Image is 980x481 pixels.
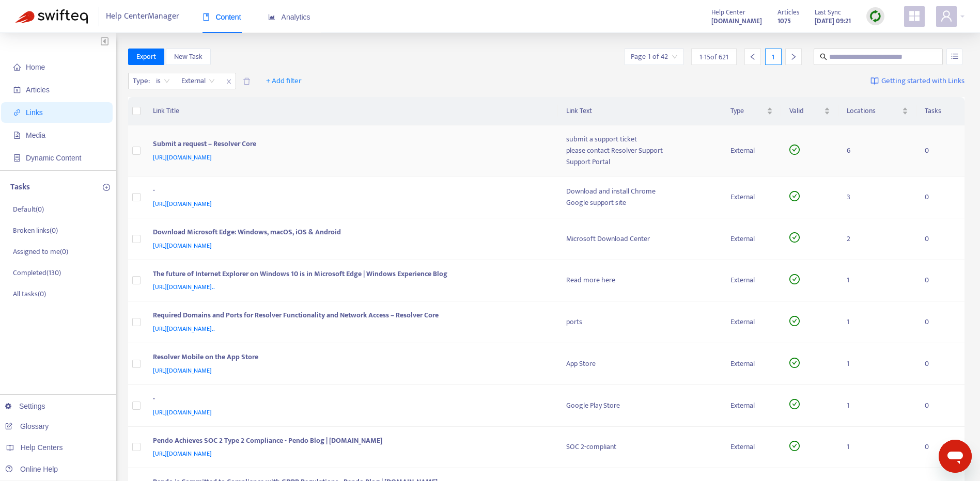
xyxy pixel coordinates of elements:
img: Swifteq [15,9,88,24]
div: Support Portal [566,156,714,168]
th: Type [722,97,782,125]
div: External [730,316,773,328]
span: delete [243,77,251,85]
span: Locations [847,105,900,117]
p: Broken links ( 0 ) [13,225,58,236]
td: 0 [916,427,965,469]
span: [URL][DOMAIN_NAME] [153,365,212,376]
a: Settings [5,402,45,410]
span: [URL][DOMAIN_NAME] [153,407,212,418]
span: 1 - 15 of 621 [699,52,728,62]
span: check-circle [789,358,800,368]
button: + Add filter [258,73,309,89]
span: close [222,75,236,88]
th: Valid [781,97,838,125]
button: New Task [166,49,211,65]
span: Dynamic Content [26,154,81,162]
td: 6 [838,125,916,177]
div: 1 [765,49,782,65]
div: External [730,191,773,203]
p: Tasks [10,181,30,194]
div: ‎Resolver Mobile on the App Store [153,351,546,365]
div: External [730,441,773,453]
span: [URL][DOMAIN_NAME] [153,241,212,251]
div: Submit a request – Resolver Core [153,138,546,152]
span: left [749,53,756,60]
span: [URL][DOMAIN_NAME] [153,199,212,209]
span: Help Center [711,7,745,18]
span: Type [730,105,765,117]
td: 0 [916,260,965,302]
span: Help Center Manager [106,7,179,26]
span: check-circle [789,441,800,451]
p: Completed ( 130 ) [13,267,61,278]
td: 1 [838,385,916,427]
span: container [13,154,21,162]
span: Articles [26,86,50,94]
div: External [730,145,773,156]
div: submit a support ticket [566,134,714,145]
span: link [13,109,21,116]
iframe: Button to launch messaging window [939,440,972,473]
span: home [13,63,21,71]
a: Getting started with Links [870,73,965,89]
div: Download Microsoft Edge: Windows, macOS, iOS & Android [153,227,546,240]
td: 0 [916,385,965,427]
span: plus-circle [103,184,110,191]
a: Glossary [5,422,49,430]
span: Media [26,131,45,139]
a: [DOMAIN_NAME] [711,15,762,27]
td: 0 [916,301,965,343]
p: All tasks ( 0 ) [13,288,46,299]
div: Read more here [566,275,714,286]
span: [URL][DOMAIN_NAME].. [153,324,215,334]
td: 0 [916,343,965,385]
p: Assigned to me ( 0 ) [13,246,68,257]
span: check-circle [789,191,800,201]
div: Required Domains and Ports for Resolver Functionality and Network Access – Resolver Core [153,310,546,323]
button: unordered-list [946,49,962,65]
th: Link Title [145,97,558,125]
div: - [153,393,546,407]
div: ports [566,316,714,328]
img: image-link [870,77,879,85]
td: 1 [838,343,916,385]
th: Link Text [558,97,722,125]
span: Home [26,63,45,71]
div: SOC 2-compliant [566,441,714,453]
span: account-book [13,86,21,93]
span: Content [203,13,241,21]
div: Google Play Store [566,400,714,411]
span: External [181,73,215,89]
span: right [790,53,797,60]
span: [URL][DOMAIN_NAME] [153,152,212,163]
a: Online Help [5,465,58,473]
th: Locations [838,97,916,125]
button: Export [128,49,164,65]
div: The future of Internet Explorer on Windows 10 is in Microsoft Edge | Windows Experience Blog [153,268,546,282]
span: Valid [789,105,821,117]
div: External [730,400,773,411]
div: - [153,185,546,198]
span: Articles [777,7,799,18]
span: Last Sync [815,7,841,18]
td: 1 [838,301,916,343]
span: user [940,10,953,22]
span: check-circle [789,399,800,409]
span: Help Centers [21,443,63,452]
span: New Task [174,51,203,62]
span: Export [136,51,156,62]
span: book [203,13,210,21]
div: Download and install Chrome [566,186,714,197]
td: 0 [916,177,965,218]
span: Type : [129,73,151,89]
span: check-circle [789,145,800,155]
td: 0 [916,218,965,260]
td: 3 [838,177,916,218]
img: sync.dc5367851b00ba804db3.png [869,10,882,23]
div: External [730,358,773,370]
strong: [DATE] 09:21 [815,15,851,27]
span: is [156,73,170,89]
span: unordered-list [951,53,958,60]
div: App Store [566,358,714,370]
